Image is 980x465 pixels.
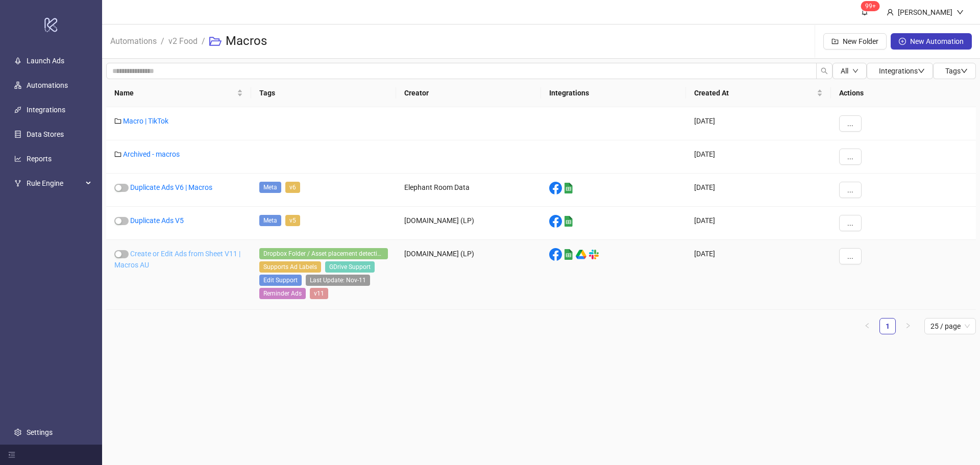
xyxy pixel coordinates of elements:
th: Tags [251,79,396,107]
span: ... [847,153,853,161]
div: [DATE] [686,140,831,174]
button: ... [839,115,862,132]
span: Created At [694,87,815,99]
span: ... [847,219,853,227]
div: [PERSON_NAME] [894,7,957,18]
a: Integrations [27,106,65,114]
div: [DATE] [686,107,831,140]
a: Duplicate Ads V6 | Macros [130,183,212,191]
span: fork [14,180,21,187]
div: [DATE] [686,207,831,240]
span: Tags [945,67,968,75]
div: Elephant Room Data [396,174,541,207]
span: folder [114,117,121,125]
span: folder [114,151,121,158]
button: Alldown [832,63,867,79]
button: New Folder [823,33,887,50]
button: right [900,318,916,334]
li: Previous Page [859,318,875,334]
span: folder-add [831,38,839,45]
a: Archived - macros [123,150,180,158]
span: 25 / page [930,319,970,334]
span: ... [847,119,853,128]
button: New Automation [891,33,972,50]
div: [DOMAIN_NAME] (LP) [396,207,541,240]
span: left [864,323,870,329]
span: down [961,67,968,75]
sup: 1533 [861,1,880,11]
a: Automations [27,81,68,89]
span: Meta [259,182,281,193]
span: Edit Support [259,275,302,286]
a: 1 [880,319,895,334]
a: Launch Ads [27,57,64,65]
span: Rule Engine [27,173,83,193]
span: v5 [285,215,300,226]
span: ... [847,186,853,194]
span: New Folder [843,37,878,45]
a: Macro | TikTok [123,117,168,125]
a: v2 Food [166,35,200,46]
a: Create or Edit Ads from Sheet V11 | Macros AU [114,250,240,269]
span: v11 [310,288,328,299]
div: Page Size [924,318,976,334]
span: All [841,67,848,75]
li: Next Page [900,318,916,334]
span: right [905,323,911,329]
span: down [957,9,964,16]
span: user [887,9,894,16]
button: left [859,318,875,334]
li: / [161,25,164,58]
span: down [852,68,859,74]
a: Settings [27,428,53,436]
button: ... [839,215,862,231]
li: / [202,25,205,58]
span: Dropbox Folder / Asset placement detection [259,248,388,259]
span: ... [847,252,853,260]
span: bell [861,8,868,15]
h3: Macros [226,33,267,50]
button: ... [839,149,862,165]
th: Integrations [541,79,686,107]
th: Name [106,79,251,107]
th: Creator [396,79,541,107]
div: [DOMAIN_NAME] (LP) [396,240,541,310]
span: folder-open [209,35,222,47]
span: plus-circle [899,38,906,45]
a: Automations [108,35,159,46]
a: Data Stores [27,130,64,138]
span: Supports Ad Labels [259,261,321,273]
div: [DATE] [686,174,831,207]
span: Last Update: Nov-11 [306,275,370,286]
div: [DATE] [686,240,831,310]
span: Reminder Ads [259,288,306,299]
th: Created At [686,79,831,107]
button: Integrationsdown [867,63,933,79]
span: v6 [285,182,300,193]
span: Integrations [879,67,925,75]
a: Duplicate Ads V5 [130,216,184,225]
button: Tagsdown [933,63,976,79]
span: menu-fold [8,451,15,458]
span: GDrive Support [325,261,375,273]
li: 1 [879,318,896,334]
span: down [918,67,925,75]
button: ... [839,248,862,264]
a: Reports [27,155,52,163]
span: New Automation [910,37,964,45]
span: search [821,67,828,75]
span: Meta [259,215,281,226]
span: Name [114,87,235,99]
button: ... [839,182,862,198]
th: Actions [831,79,976,107]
